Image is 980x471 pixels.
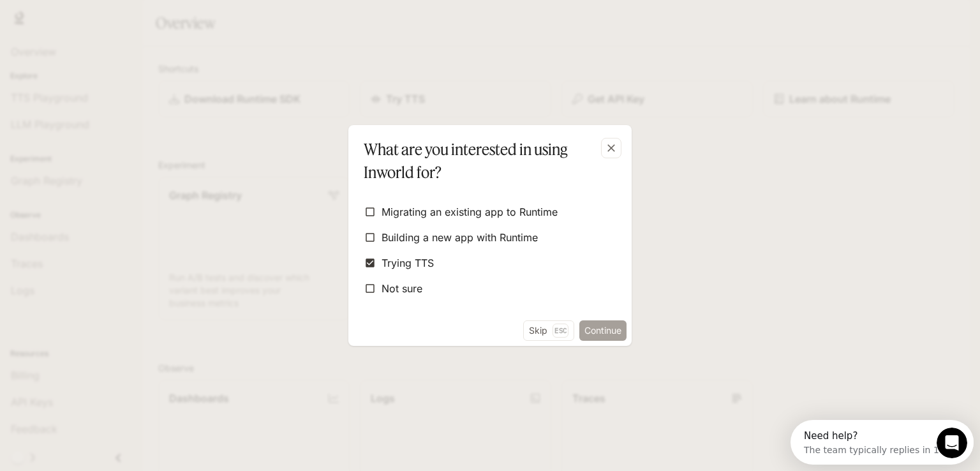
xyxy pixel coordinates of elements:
p: Esc [553,324,568,338]
div: Need help? [13,11,154,21]
span: Migrating an existing app to Runtime [382,204,558,220]
iframe: Intercom live chat discovery launcher [791,420,974,465]
span: Trying TTS [382,255,434,271]
span: Building a new app with Runtime [382,230,538,245]
div: Open Intercom Messenger [5,5,192,40]
div: The team typically replies in 1d [13,21,154,34]
p: What are you interested in using Inworld for? [364,138,611,184]
span: Not sure [382,281,422,296]
iframe: Intercom live chat [937,428,967,458]
button: SkipEsc [523,320,574,341]
button: Continue [579,320,627,341]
